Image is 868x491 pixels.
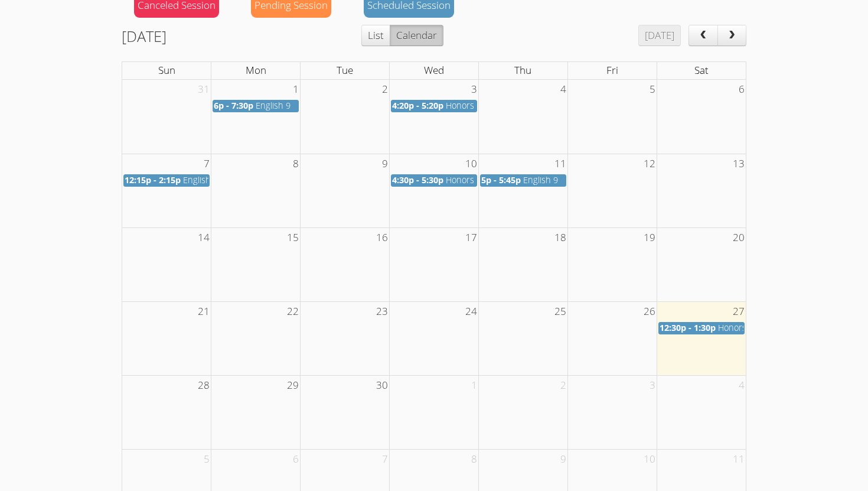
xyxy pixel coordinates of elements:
span: 4:20p - 5:20p [392,100,443,111]
a: 12:15p - 2:15p English 9 [123,174,210,187]
span: 31 [197,80,211,99]
span: English 9 [523,174,558,186]
span: 20 [732,228,746,248]
span: 6 [292,450,300,469]
span: 2 [559,376,567,395]
span: 8 [470,450,478,469]
span: 6 [738,80,746,99]
span: 4 [559,80,567,99]
span: 8 [292,154,300,174]
a: 4:20p - 5:20p Honors Trig & Algebra II [391,100,477,112]
span: 7 [203,154,211,174]
span: 4 [738,376,746,395]
span: 9 [381,154,389,174]
button: [DATE] [638,25,681,46]
span: Honors Trig & Algebra II [718,322,811,333]
span: 12:15p - 2:15p [125,174,181,186]
span: 14 [197,228,211,248]
span: 12:30p - 1:30p [660,322,716,333]
span: Honors Trig & Algebra II [446,174,539,186]
span: 3 [648,376,657,395]
span: Sun [158,63,175,77]
span: 10 [642,450,657,469]
span: Honors Trig & Algebra II [446,100,539,111]
a: 6p - 7:30p English 9 [213,100,299,112]
span: 3 [470,80,478,99]
span: 9 [559,450,567,469]
button: Calendar [390,25,443,46]
span: 13 [732,154,746,174]
h2: [DATE] [122,25,167,47]
span: 5 [648,80,657,99]
span: 22 [286,302,300,321]
a: 12:30p - 1:30p Honors Trig & Algebra II [658,322,745,334]
span: English 9 [256,100,291,111]
button: next [717,25,747,46]
span: 15 [286,228,300,248]
span: Wed [424,63,444,77]
span: 7 [381,450,389,469]
span: 1 [470,376,478,395]
span: 10 [464,154,478,174]
span: 19 [642,228,657,248]
span: 24 [464,302,478,321]
span: 18 [553,228,567,248]
span: 2 [381,80,389,99]
span: Mon [246,63,266,77]
span: 16 [375,228,389,248]
span: 30 [375,376,389,395]
button: List [361,25,390,46]
span: 28 [197,376,211,395]
a: 4:30p - 5:30p Honors Trig & Algebra II [391,174,477,187]
span: 6p - 7:30p [214,100,253,111]
span: 26 [642,302,657,321]
span: Tue [337,63,353,77]
span: 11 [553,154,567,174]
span: 21 [197,302,211,321]
span: 11 [732,450,746,469]
span: Thu [514,63,531,77]
a: 5p - 5:45p English 9 [480,174,566,187]
span: 4:30p - 5:30p [392,174,443,186]
button: prev [688,25,718,46]
span: 12 [642,154,657,174]
span: 23 [375,302,389,321]
span: 5p - 5:45p [481,174,521,186]
span: 27 [732,302,746,321]
span: Sat [694,63,709,77]
span: 25 [553,302,567,321]
span: 5 [203,450,211,469]
span: 17 [464,228,478,248]
span: 1 [292,80,300,99]
span: 29 [286,376,300,395]
span: English 9 [183,174,218,186]
span: Fri [606,63,618,77]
